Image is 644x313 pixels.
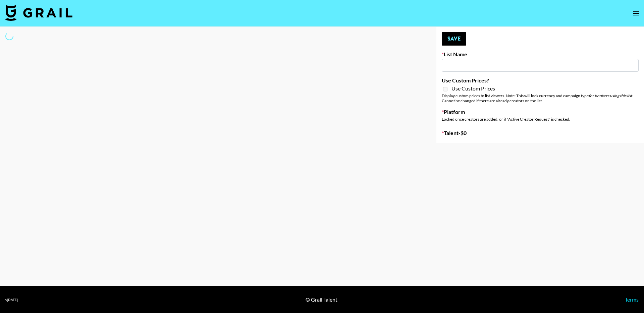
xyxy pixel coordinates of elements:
[451,85,495,92] span: Use Custom Prices
[442,130,639,136] label: Talent - $ 0
[442,117,639,122] div: Locked once creators are added, or if "Active Creator Request" is checked.
[442,51,639,58] label: List Name
[625,296,639,303] a: Terms
[442,32,466,46] button: Save
[589,93,632,98] em: for bookers using this list
[629,7,643,20] button: open drawer
[442,109,639,115] label: Platform
[306,296,337,303] div: © Grail Talent
[442,77,639,84] label: Use Custom Prices?
[5,298,18,302] div: v [DATE]
[442,93,639,103] div: Display custom prices to list viewers. Note: This will lock currency and campaign type . Cannot b...
[5,5,72,21] img: Grail Talent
